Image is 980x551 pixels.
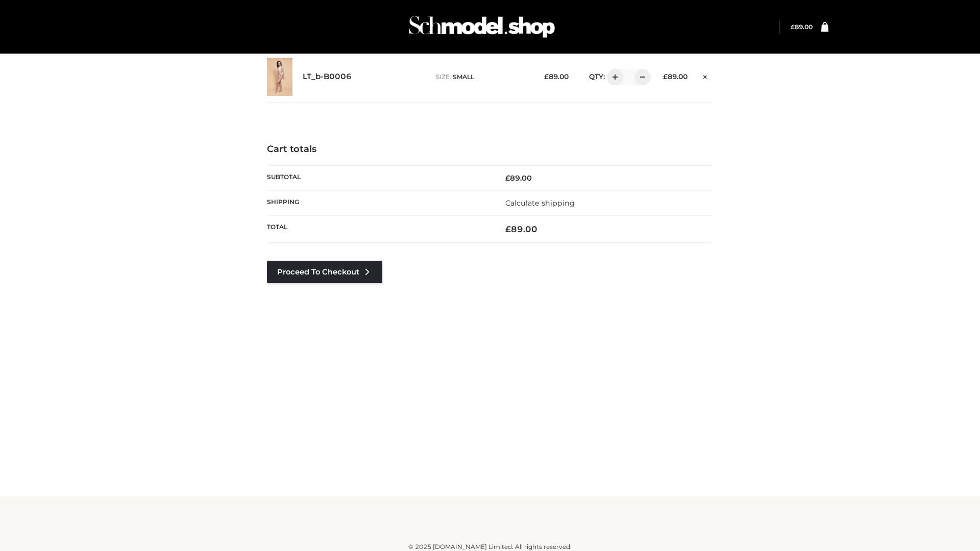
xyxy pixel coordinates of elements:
span: £ [791,23,795,31]
span: £ [505,173,510,183]
span: £ [663,72,668,81]
span: £ [505,224,511,234]
bdi: 89.00 [791,23,813,31]
span: £ [544,72,549,81]
bdi: 89.00 [663,72,688,81]
a: Remove this item [698,69,713,82]
a: £89.00 [791,23,813,31]
a: Calculate shipping [505,198,575,208]
th: Total [267,216,490,243]
bdi: 89.00 [544,72,569,81]
span: SMALL [453,73,474,81]
img: Schmodel Admin 964 [405,7,558,47]
h4: Cart totals [267,144,713,155]
a: LT_b-B0006 [303,72,352,82]
th: Subtotal [267,165,490,190]
bdi: 89.00 [505,173,532,183]
a: Proceed to Checkout [267,261,382,283]
bdi: 89.00 [505,224,537,234]
p: size : [436,72,528,82]
th: Shipping [267,190,490,215]
div: QTY: [579,69,647,85]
